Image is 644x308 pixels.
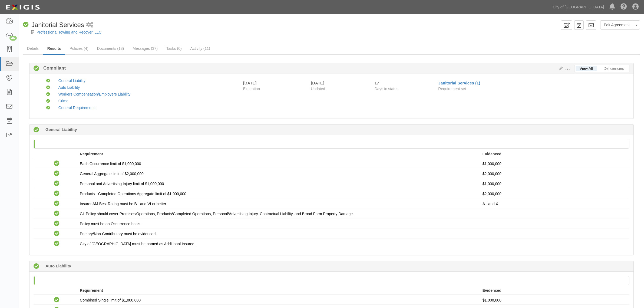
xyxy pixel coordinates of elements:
[80,298,141,302] span: Combined Single limit of $1,000,000
[128,43,162,54] a: Messages (37)
[54,297,60,303] i: Compliant
[54,211,60,217] i: Compliant
[576,66,597,71] a: View All
[600,66,628,71] a: Deficiencies
[54,181,60,186] i: Compliant
[43,43,65,55] a: Results
[23,43,43,54] a: Details
[45,263,71,269] b: Auto Liability
[243,86,307,91] span: Expiration
[46,86,50,90] i: Compliant
[34,264,39,269] i: Compliant 20 days (since 09/16/2025)
[80,288,103,293] strong: Requirement
[58,85,80,90] a: Auto Liability
[46,79,50,83] i: Compliant
[375,87,398,91] span: Days in status
[80,202,166,206] span: Insurer AM Best Rating must be B+ and VI or better
[54,161,60,166] i: Compliant
[58,106,97,110] a: General Requirements
[80,172,144,176] span: General Aggregate limit of $2,000,000
[58,78,85,83] a: General Liability
[45,127,77,132] b: General Liability
[80,212,354,216] span: GL Policy should cover Premises/Operations, Products/Completed Operations, Personal/Advertising I...
[311,87,325,91] span: Updated
[54,241,60,247] i: Compliant
[80,152,103,156] strong: Requirement
[483,288,501,293] strong: Evidenced
[80,222,141,226] span: Policy must be on Occurrence basis.
[54,201,60,207] i: Compliant
[9,36,17,41] div: 46
[483,191,625,196] p: $2,000,000
[37,30,101,34] a: Professional Towing and Recover, LLC
[93,43,128,54] a: Documents (18)
[375,80,434,86] div: Since 09/19/2025
[23,22,29,28] i: Compliant
[80,192,186,196] span: Products - Completed Operations Aggregate limit of $1,000,000
[58,99,68,103] a: Crime
[557,66,563,71] a: Edit Results
[46,93,50,96] i: Compliant
[54,221,60,227] i: Compliant
[34,127,39,133] i: Compliant 20 days (since 09/16/2025)
[65,43,92,54] a: Policies (4)
[39,65,66,71] b: Compliant
[54,191,60,196] i: Compliant
[600,20,633,30] a: Edit Agreement
[54,171,60,176] i: Compliant
[4,2,41,12] img: logo-5460c22ac91f19d4615b14bd174203de0afe785f0fc80cf4dbbc73dc1793850b.png
[243,80,257,86] div: [DATE]
[483,152,501,156] strong: Evidenced
[31,21,84,28] span: Janitorial Services
[438,87,466,91] span: Requirement set
[80,242,195,246] span: City of [GEOGRAPHIC_DATA] must be named as Additional Insured.
[311,80,366,86] div: [DATE]
[483,161,625,166] p: $1,000,000
[483,297,625,303] p: $1,000,000
[483,201,625,207] p: A+ and X
[86,22,93,28] i: 1 scheduled workflow
[58,92,131,96] a: Workers Compensation/Employers Liability
[54,231,60,237] i: Compliant
[34,66,39,71] i: Compliant
[80,162,141,166] span: Each Occurrence limit of $1,000,000
[46,99,50,103] i: Compliant
[162,43,186,54] a: Tasks (0)
[23,20,84,30] div: Janitorial Services
[620,4,627,10] i: Help Center - Complianz
[483,181,625,186] p: $1,000,000
[186,43,214,54] a: Activity (11)
[80,182,164,186] span: Personal and Advertising Injury limit of $1,000,000
[46,106,50,110] i: Compliant
[80,232,157,236] span: Primary/Non-Contributory must be evidenced.
[438,81,480,85] a: Janitorial Services (1)
[483,171,625,176] p: $2,000,000
[550,2,607,12] a: City of [GEOGRAPHIC_DATA]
